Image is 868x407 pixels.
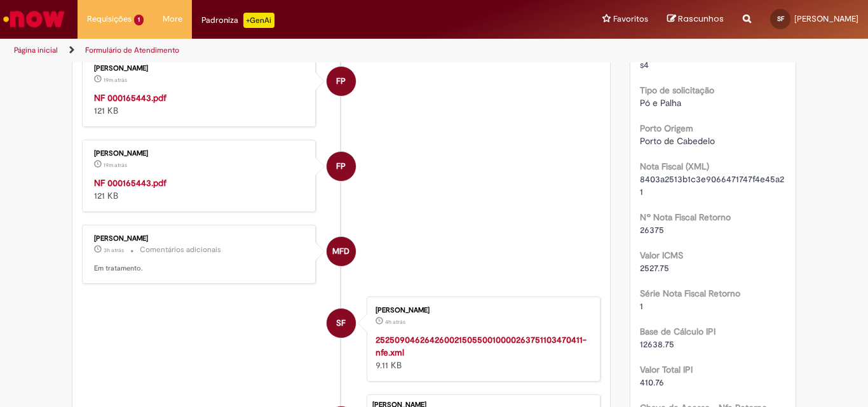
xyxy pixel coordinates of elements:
span: Requisições [87,13,132,25]
small: Comentários adicionais [140,244,221,255]
div: Filipe Passos [327,67,356,96]
b: Base de Cálculo IPI [640,326,715,337]
span: FP [336,66,346,97]
p: +GenAi [243,13,275,28]
b: Tipo de solicitação [640,84,714,96]
span: SF [777,15,784,23]
b: Valor Total IPI [640,364,693,375]
b: Porto Origem [640,123,693,134]
ul: Trilhas de página [10,39,569,62]
div: [PERSON_NAME] [94,235,306,243]
span: Favoritos [613,13,648,25]
b: Nº Nota Fiscal Retorno [640,211,731,223]
span: s4 [640,59,649,70]
span: Rascunhos [678,13,724,25]
time: 29/09/2025 09:21:24 [385,318,405,326]
a: Formulário de Atendimento [85,45,179,55]
span: 19m atrás [104,76,127,84]
a: Rascunhos [667,13,724,25]
p: Em tratamento. [94,264,306,274]
span: 12638.75 [640,338,674,350]
div: [PERSON_NAME] [94,150,306,157]
a: NF 000165443.pdf [94,92,166,103]
span: [PERSON_NAME] [794,13,858,24]
span: SF [336,308,346,338]
span: 2527.75 [640,262,669,274]
div: [PERSON_NAME] [376,307,587,314]
span: 4h atrás [385,318,405,326]
span: 1 [134,15,144,25]
span: FP [336,151,346,182]
span: 1 [640,300,643,312]
span: Porto de Cabedelo [640,135,715,147]
div: Padroniza [201,13,275,28]
span: 19m atrás [104,161,127,169]
div: [PERSON_NAME] [94,65,306,72]
div: Samille Figueiredo [327,309,356,338]
b: Série Nota Fiscal Retorno [640,288,740,299]
span: Pó e Palha [640,97,681,109]
a: 25250904626426002150550010000263751103470411-nfe.xml [376,334,587,358]
div: 9.11 KB [376,333,587,371]
div: Filipe Passos [327,152,356,181]
b: Nota Fiscal (XML) [640,161,709,172]
a: Página inicial [14,45,58,55]
div: 121 KB [94,91,306,117]
span: 8403a2513b1c3e9066471747f4e45a21 [640,173,784,197]
img: ServiceNow [1,6,67,32]
span: 3h atrás [104,246,124,254]
div: 121 KB [94,177,306,202]
span: MFD [332,236,349,267]
div: Maria Franco De Oliveira [327,237,356,266]
a: NF 000165443.pdf [94,177,166,189]
span: More [163,13,182,25]
b: Valor ICMS [640,250,683,261]
span: 26375 [640,224,664,236]
span: 410.76 [640,377,664,388]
